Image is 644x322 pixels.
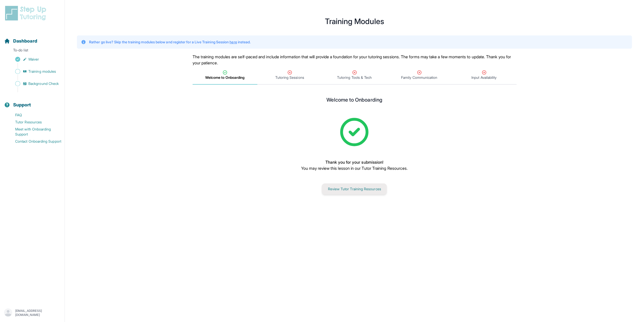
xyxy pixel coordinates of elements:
[2,48,63,55] p: To-do list
[15,309,60,317] p: [EMAIL_ADDRESS][DOMAIN_NAME]
[2,29,63,47] button: Dashboard
[4,126,65,138] a: Meet with Onboarding Support
[77,18,632,24] h1: Training Modules
[326,97,382,105] h2: Welcome to Onboarding
[471,75,496,80] span: Input Availability
[89,40,251,45] p: Rather go live? Skip the training modules below and register for a Live Training Session instead.
[337,75,372,80] span: Tutoring Tools & Tech
[301,165,408,171] p: You may review this lesson in our Tutor Training Resources.
[4,80,65,87] a: Background Check
[193,54,516,66] p: The training modules are self-paced and include information that will provide a foundation for yo...
[301,159,408,165] p: Thank you for your submission!
[4,56,65,63] a: Waiver
[4,37,37,45] a: Dashboard
[401,75,437,80] span: Family Communication
[2,93,63,110] button: Support
[205,75,244,80] span: Welcome to Onboarding
[4,5,49,21] img: logo
[4,308,60,317] button: [EMAIL_ADDRESS][DOMAIN_NAME]
[275,75,304,80] span: Tutoring Sessions
[4,111,65,119] a: FAQ
[4,68,65,75] a: Training modules
[13,101,31,108] span: Support
[322,183,387,195] button: Review Tutor Training Resources
[322,186,387,191] a: Review Tutor Training Resources
[4,138,65,145] a: Contact Onboarding Support
[28,69,56,74] span: Training modules
[193,66,516,85] nav: Tabs
[28,81,59,86] span: Background Check
[28,57,39,62] span: Waiver
[4,119,65,126] a: Tutor Resources
[13,37,37,45] span: Dashboard
[230,40,237,44] a: here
